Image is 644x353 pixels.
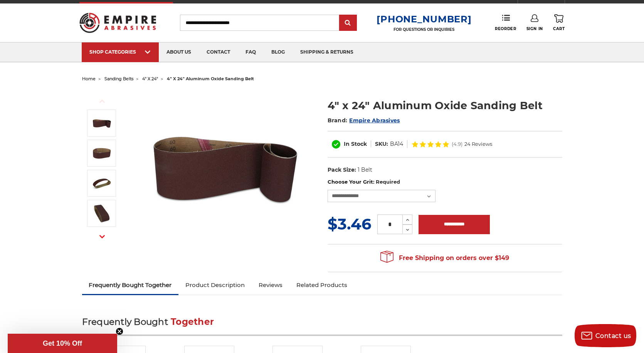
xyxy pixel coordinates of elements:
span: Get 10% Off [43,339,82,347]
p: FOR QUESTIONS OR INQUIRIES [377,27,471,32]
a: blog [264,42,293,62]
h1: 4" x 24" Aluminum Oxide Sanding Belt [328,98,562,113]
a: Frequently Bought Together [82,277,179,294]
img: 4" x 24" Sanding Belt - AOX [92,204,111,223]
a: Reviews [252,277,289,294]
div: Get 10% OffClose teaser [8,334,117,353]
img: 4" x 24" Sanding Belt - Aluminum Oxide [92,174,111,193]
dd: BA14 [390,140,403,148]
span: Brand: [328,117,348,124]
a: Empire Abrasives [349,117,400,124]
a: [PHONE_NUMBER] [377,14,471,25]
input: Submit [340,15,356,31]
button: Contact us [575,324,636,347]
span: 4" x 24" aluminum oxide sanding belt [167,76,254,81]
button: Next [93,228,111,245]
a: about us [159,42,199,62]
span: $3.46 [328,215,371,233]
div: SHOP CATEGORIES [89,49,151,55]
span: (4.9) [452,142,462,147]
span: 24 Reviews [464,142,492,147]
a: faq [238,42,264,62]
a: Related Products [289,277,354,294]
span: Contact us [595,332,631,339]
a: shipping & returns [293,42,361,62]
a: 4" x 24" [142,76,158,81]
button: Close teaser [116,328,123,335]
img: Empire Abrasives [79,8,156,38]
img: 4" x 24" AOX Sanding Belt [92,144,111,163]
span: Free Shipping on orders over $149 [380,250,509,266]
a: home [82,76,96,81]
label: Choose Your Grit: [328,178,562,186]
a: Product Description [178,277,252,294]
a: contact [199,42,238,62]
a: Cart [553,14,565,31]
button: Previous [93,93,111,110]
dt: SKU: [375,140,388,148]
a: sanding belts [104,76,133,81]
img: 4" x 24" Aluminum Oxide Sanding Belt [148,90,302,244]
small: Required [376,179,400,185]
a: Reorder [495,14,516,31]
span: Cart [553,26,565,31]
span: Reorder [495,26,516,31]
span: Sign In [526,26,543,31]
dd: 1 Belt [358,166,372,174]
span: Frequently Bought [82,316,168,327]
span: In Stock [344,140,367,147]
span: Together [171,316,214,327]
img: 4" x 24" Aluminum Oxide Sanding Belt [92,113,111,133]
dt: Pack Size: [328,166,356,174]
